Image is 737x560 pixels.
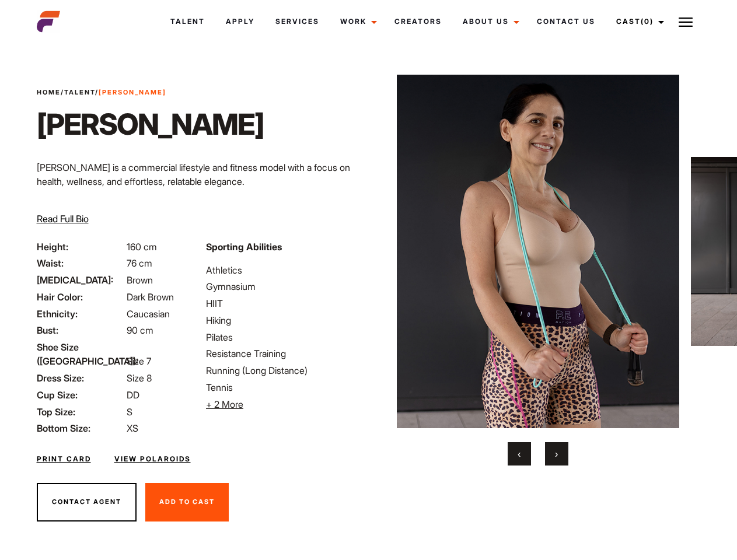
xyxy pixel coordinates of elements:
li: Running (Long Distance) [206,363,361,377]
a: Creators [384,6,452,37]
button: Add To Cast [145,483,229,521]
span: Top Size: [37,405,124,419]
span: Size 8 [127,372,152,384]
span: S [127,406,132,418]
span: / / [37,87,166,97]
span: Dark Brown [127,291,174,303]
span: Hair Color: [37,290,124,304]
img: cropped-aefm-brand-fav-22-square.png [37,10,60,33]
span: 90 cm [127,324,153,336]
strong: [PERSON_NAME] [99,88,166,96]
button: Contact Agent [37,483,137,521]
span: Previous [518,448,521,460]
a: Apply [215,6,265,37]
span: [MEDICAL_DATA]: [37,273,124,287]
li: Hiking [206,313,361,327]
li: Resistance Training [206,346,361,360]
a: Talent [160,6,215,37]
li: Tennis [206,380,361,394]
li: Pilates [206,330,361,344]
span: DD [127,389,139,401]
a: About Us [452,6,526,37]
span: Caucasian [127,308,170,320]
span: Add To Cast [159,498,215,506]
span: Waist: [37,256,124,270]
span: Shoe Size ([GEOGRAPHIC_DATA]): [37,340,124,368]
strong: Sporting Abilities [206,241,282,253]
span: Bottom Size: [37,421,124,435]
button: Read Full Bio [37,212,89,226]
span: Ethnicity: [37,307,124,321]
span: Cup Size: [37,388,124,402]
a: Print Card [37,454,91,464]
a: Services [265,6,330,37]
a: Talent [64,88,95,96]
span: Bust: [37,323,124,337]
a: Cast(0) [606,6,671,37]
span: Size 7 [127,355,151,367]
li: HIIT [206,296,361,310]
p: Through her modeling and wellness brand, HEAL, she inspires others on their wellness journeys—cha... [37,198,362,240]
span: Brown [127,274,153,286]
span: Height: [37,240,124,254]
a: Home [37,88,61,96]
span: 76 cm [127,257,152,269]
li: Gymnasium [206,279,361,293]
span: Read Full Bio [37,213,89,225]
li: Athletics [206,263,361,277]
a: View Polaroids [114,454,191,464]
h1: [PERSON_NAME] [37,107,264,142]
a: Contact Us [526,6,606,37]
img: Burger icon [679,15,693,29]
span: (0) [641,17,654,26]
span: 160 cm [127,241,157,253]
span: Next [555,448,558,460]
span: XS [127,422,138,434]
span: + 2 More [206,398,243,410]
a: Work [330,6,384,37]
p: [PERSON_NAME] is a commercial lifestyle and fitness model with a focus on health, wellness, and e... [37,160,362,188]
span: Dress Size: [37,371,124,385]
